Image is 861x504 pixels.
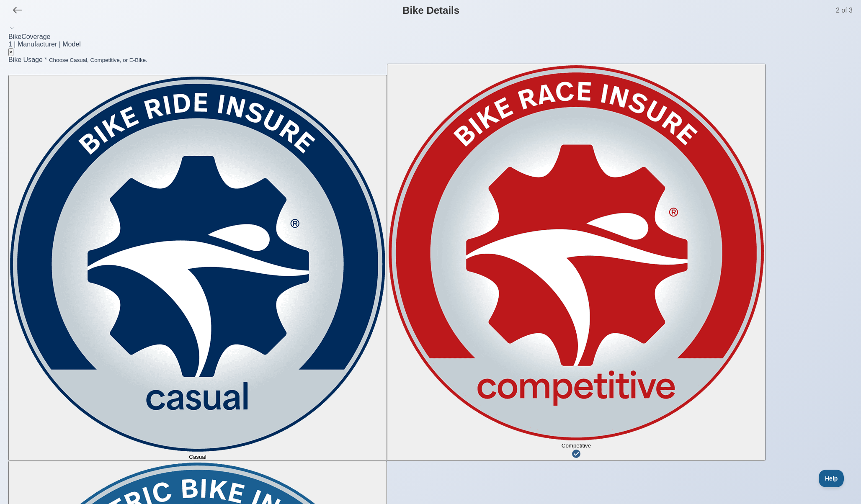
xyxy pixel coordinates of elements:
[9,76,386,453] img: Casual
[388,64,765,441] img: Competitive
[8,75,387,461] button: Casual Casual
[8,33,853,41] div: BikeCoverage
[8,41,853,48] div: 1 | Manufacturer | Model
[9,454,386,460] div: Casual
[387,64,766,461] button: Competitive Competitive
[49,57,147,63] small: Choose Casual, Competitive, or E-Bike.
[836,7,853,14] span: 2 of 3
[388,442,765,449] div: Competitive
[819,470,844,487] iframe: Toggle Customer Support
[8,56,47,63] label: Bike Usage
[402,5,459,16] h1: Bike Details
[8,48,13,56] button: ×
